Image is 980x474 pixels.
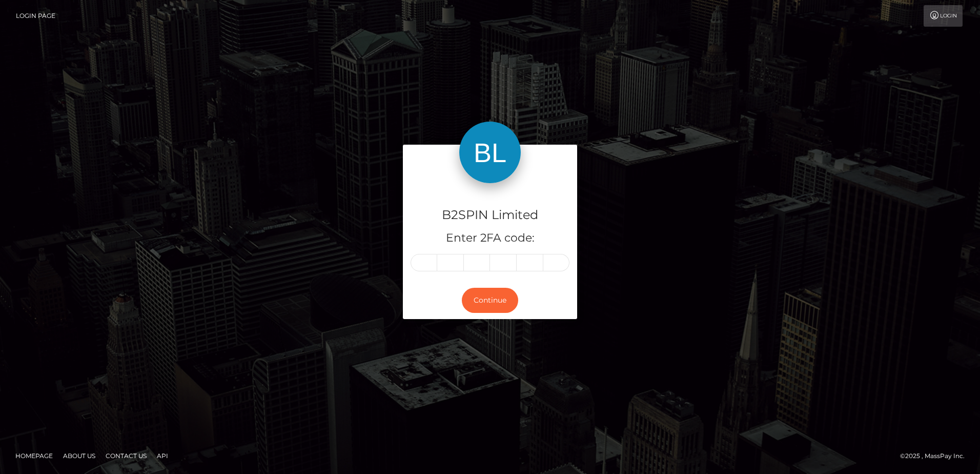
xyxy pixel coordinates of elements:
[16,5,55,27] a: Login Page
[462,288,518,313] button: Continue
[153,448,172,464] a: API
[924,5,963,27] a: Login
[101,448,151,464] a: Contact Us
[411,230,569,246] h5: Enter 2FA code:
[411,206,569,224] h4: B2SPIN Limited
[11,448,57,464] a: Homepage
[459,122,521,183] img: B2SPIN Limited
[900,450,972,462] div: © 2025 , MassPay Inc.
[59,448,99,464] a: About Us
